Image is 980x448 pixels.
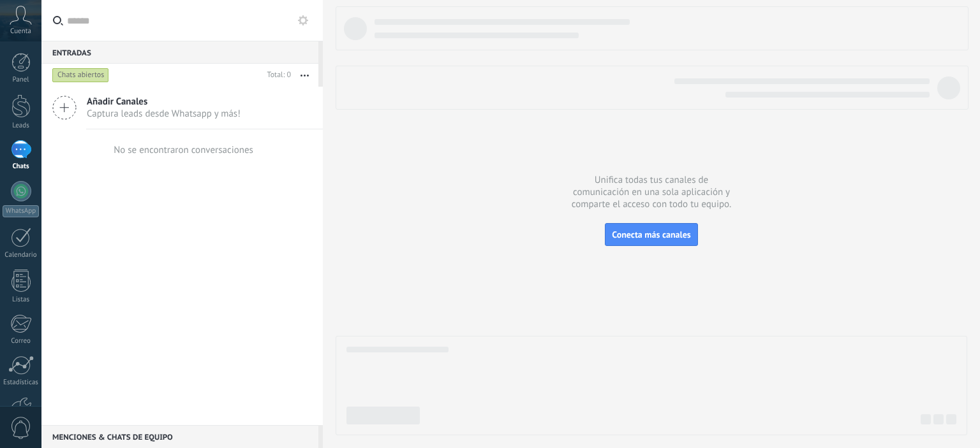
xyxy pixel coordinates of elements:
[3,337,40,345] div: Correo
[41,425,318,448] div: Menciones & Chats de equipo
[41,41,318,64] div: Entradas
[87,96,241,108] span: Añadir Canales
[605,223,697,246] button: Conecta más canales
[52,68,109,83] div: Chats abiertos
[3,379,40,387] div: Estadísticas
[114,144,253,156] div: No se encontraron conversaciones
[262,69,291,82] div: Total: 0
[3,251,40,259] div: Calendario
[3,76,40,84] div: Panel
[3,296,40,304] div: Listas
[3,205,39,217] div: WhatsApp
[10,27,31,36] span: Cuenta
[3,122,40,130] div: Leads
[612,229,690,240] span: Conecta más canales
[87,108,241,120] span: Captura leads desde Whatsapp y más!
[3,163,40,171] div: Chats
